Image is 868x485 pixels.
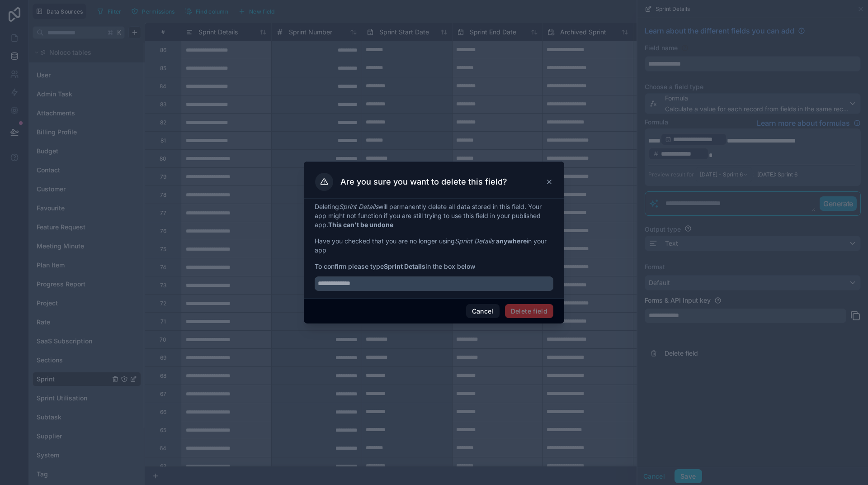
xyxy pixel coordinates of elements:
[315,202,553,229] p: Deleting will permanently delete all data stored in this field. Your app might not function if yo...
[496,237,527,245] strong: anywhere
[339,203,378,210] em: Sprint Details
[340,176,507,187] h3: Are you sure you want to delete this field?
[466,304,500,319] button: Cancel
[315,262,553,271] span: To confirm please type in the box below
[455,237,494,245] em: Sprint Details
[315,237,553,255] p: Have you checked that you are no longer using in your app
[384,262,425,270] strong: Sprint Details
[328,221,393,228] strong: This can't be undone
